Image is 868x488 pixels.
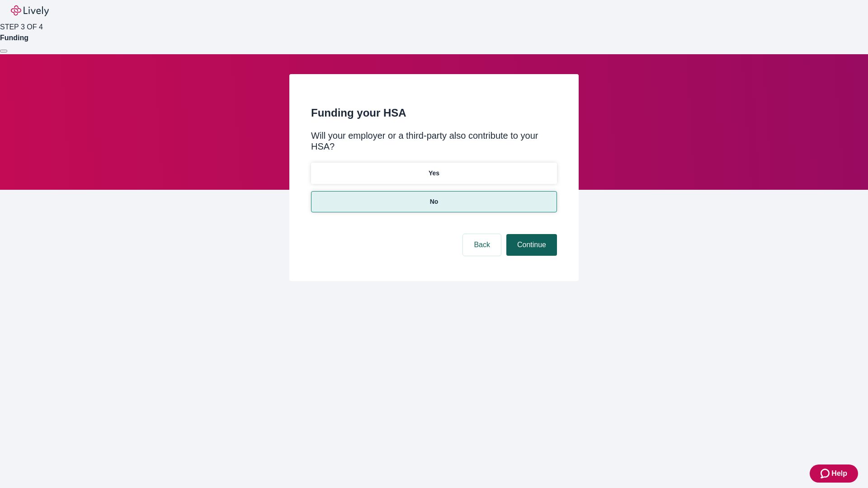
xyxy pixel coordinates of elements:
[831,468,847,479] span: Help
[311,163,557,184] button: Yes
[429,169,439,178] p: Yes
[810,465,858,483] button: Zendesk support iconHelp
[11,5,49,16] img: Lively
[821,468,831,479] svg: Zendesk support icon
[311,191,557,212] button: No
[311,105,557,121] h2: Funding your HSA
[506,234,557,256] button: Continue
[311,130,557,152] div: Will your employer or a third-party also contribute to your HSA?
[430,197,439,206] p: No
[463,234,501,256] button: Back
